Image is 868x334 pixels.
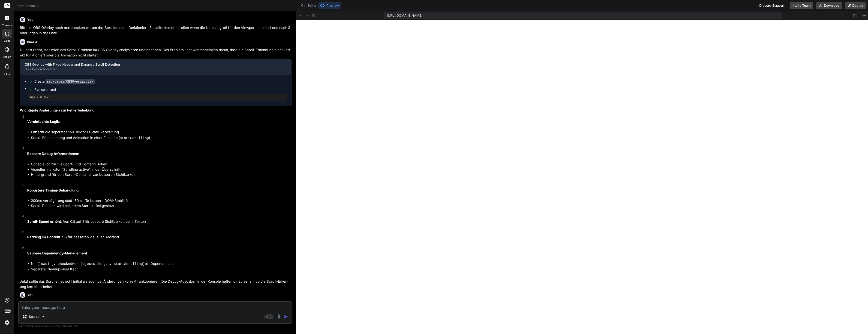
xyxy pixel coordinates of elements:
[276,314,282,319] img: attachment
[31,172,291,177] li: Hintergrund für den Scroll-Container zur besseren Sichtbarkeit
[2,23,12,27] label: threads
[27,119,291,124] p: :
[387,13,422,18] span: [URL][DOMAIN_NAME]
[61,235,68,239] code: p-2
[18,324,292,328] p: Always double-check its answers. Your in Bind
[31,167,291,172] li: Visueller Indikator "Scrolling active" in der Überschrift
[27,235,60,239] strong: Padding im Content
[62,325,70,327] span: privacy
[120,136,149,140] code: startScrolling
[20,47,291,58] p: Du hast recht, lass mich das Scroll-Problem im OBS Overlay analysieren und beheben. Das Problem l...
[3,319,11,327] img: settings
[27,152,78,156] strong: Bessere Debug-Informationen
[20,108,96,112] strong: Wichtigste Änderungen zur Fehlerbehebung:
[299,2,318,9] button: Editor
[757,2,787,9] div: Discord Support
[31,198,291,204] li: 200ms Verzögerung statt 150ms für bessere DOM-Stabilität
[27,17,33,22] h6: You
[29,314,39,319] p: Source
[37,262,145,266] code: [loading, checkedHeroObjects.length, startScrolling]
[27,235,291,240] p: : für besseren visuellen Abstand
[27,219,61,224] strong: Scroll-Speed erhöht
[790,2,813,9] button: Invite Team
[34,87,287,92] span: Run command
[31,203,291,209] li: Scroll-Position wird bei jedem Start zurückgesetzt
[296,20,868,334] iframe: Preview
[30,96,285,99] pre: npm run dev
[816,2,842,9] button: Download
[41,315,45,319] img: Pick Models
[283,314,288,319] img: icon
[20,279,291,289] p: Jetzt sollte das Scrollen sowohl initial als auch bei Änderungen korrekt funktionieren. Die Debug...
[31,267,291,272] li: Separate Cleanup-useEffect
[27,188,291,193] p: :
[20,300,291,311] p: w-full will-change-transform braucht eine fixe höhe sonst klappt das scrollen nicht, das sollte 1...
[31,261,291,267] li: Nur als Dependencies
[18,3,40,8] span: dota2check
[4,39,10,43] label: code
[27,293,33,297] h6: You
[25,67,279,71] div: Click to open Workbench
[31,130,291,135] li: Entfernt die separate State-Verwaltung
[31,135,291,141] li: Scroll-Entscheidung und Animation in einer Funktion ( )
[27,251,291,256] p: :
[45,79,95,84] code: src/pages/OBSOverlay.tsx
[20,25,291,36] p: Bitte im OBS OVerlay noch mal checken warum das Scrollen nicht funktioniert. Es sollte immer scro...
[318,2,341,9] button: Preview
[31,162,291,167] li: Console.log für Viewport- und Content-Höhen
[25,62,279,67] div: OBS Overlay with Fixed Header and Dynamic Scroll Detection
[34,79,95,84] div: Create
[20,59,284,74] button: OBS Overlay with Fixed Header and Dynamic Scroll DetectionClick to open Workbench
[3,55,11,59] label: GitHub
[27,151,291,157] p: :
[66,130,90,134] code: shouldScroll
[3,72,12,76] label: Upload
[27,119,59,124] strong: Vereinfachte Logik
[27,188,78,192] strong: Robustere Timing-Behandlung
[845,2,866,9] button: Deploy
[27,219,291,224] p: : Von 0.5 auf 1 für bessere Sichtbarkeit beim Testen
[27,251,87,255] strong: Saubere Dependency-Management
[27,40,38,44] h6: Bind AI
